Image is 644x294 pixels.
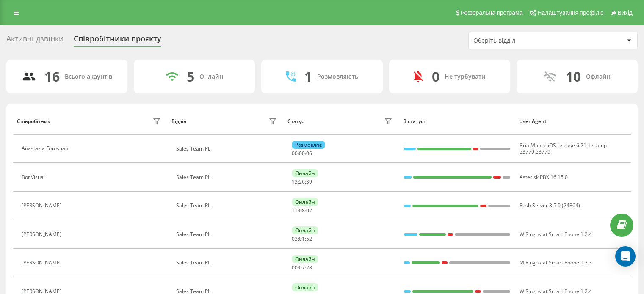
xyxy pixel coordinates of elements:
div: В статусі [403,118,511,124]
span: Bria Mobile iOS release 6.21.1 stamp 53779.53779 [520,142,607,155]
span: 06 [306,150,312,157]
span: M Ringostat Smart Phone 1.2.3 [520,259,592,266]
span: 00 [292,150,298,157]
span: 01 [299,235,305,242]
span: Налаштування профілю [537,9,603,16]
span: 03 [292,235,298,242]
span: 39 [306,178,312,185]
div: Онлайн [199,73,223,80]
div: Офлайн [586,73,611,80]
div: Онлайн [292,169,318,177]
div: Всього акаунтів [65,73,112,80]
div: Sales Team PL [176,203,279,209]
div: Sales Team PL [176,260,279,266]
div: Bot Visual [22,174,47,180]
span: 28 [306,264,312,271]
div: 5 [187,69,194,85]
span: Push Server 3.5.0 (24864) [520,202,580,209]
div: 10 [566,69,581,85]
div: Розмовляє [292,141,325,149]
div: Anastazja Forostian [22,146,70,151]
span: Asterisk PBX 16.15.0 [520,173,568,181]
div: : : [292,265,312,271]
div: [PERSON_NAME] [22,203,64,209]
div: Оберіть відділ [473,37,575,44]
span: 11 [292,207,298,214]
div: : : [292,151,312,157]
div: : : [292,179,312,185]
div: 16 [44,69,60,85]
span: 02 [306,207,312,214]
div: Онлайн [292,226,318,234]
div: Активні дзвінки [6,34,64,47]
div: Онлайн [292,198,318,206]
div: [PERSON_NAME] [22,260,64,266]
div: Співробітник [17,118,50,124]
div: 0 [432,69,439,85]
span: 08 [299,207,305,214]
div: : : [292,236,312,242]
div: Співробітники проєкту [74,34,161,47]
span: Вихід [618,9,633,16]
span: 00 [299,150,305,157]
span: W Ringostat Smart Phone 1.2.4 [520,231,592,238]
div: 1 [304,69,312,85]
span: Реферальна програма [461,9,523,16]
div: [PERSON_NAME] [22,231,64,237]
div: User Agent [519,118,627,124]
div: Sales Team PL [176,146,279,152]
span: 00 [292,264,298,271]
span: 13 [292,178,298,185]
div: Онлайн [292,255,318,263]
span: 07 [299,264,305,271]
span: 26 [299,178,305,185]
div: Sales Team PL [176,174,279,180]
span: 52 [306,235,312,242]
div: Онлайн [292,283,318,291]
div: : : [292,208,312,214]
div: Sales Team PL [176,231,279,237]
div: Розмовляють [317,73,358,80]
div: Відділ [171,118,186,124]
div: Не турбувати [445,73,486,80]
div: Статус [287,118,304,124]
div: Open Intercom Messenger [615,246,636,267]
